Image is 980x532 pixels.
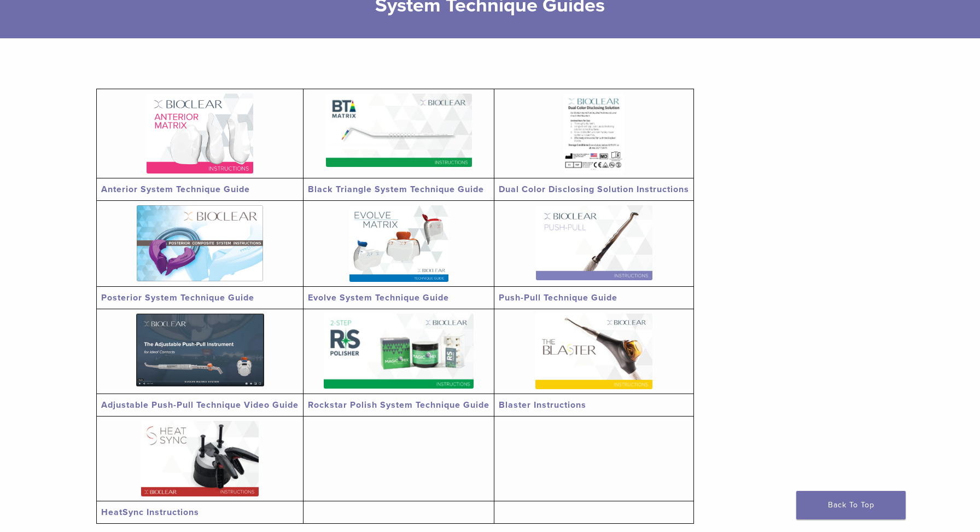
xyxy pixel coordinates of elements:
a: Posterior System Technique Guide [101,292,254,303]
a: Back To Top [796,491,906,519]
a: Anterior System Technique Guide [101,184,250,195]
a: HeatSync Instructions [101,507,199,518]
a: Adjustable Push-Pull Technique Video Guide [101,400,299,410]
a: Black Triangle System Technique Guide [308,184,484,195]
a: Rockstar Polish System Technique Guide [308,400,489,410]
a: Dual Color Disclosing Solution Instructions [499,184,689,195]
a: Push-Pull Technique Guide [499,292,617,303]
a: Blaster Instructions [499,400,586,410]
a: Evolve System Technique Guide [308,292,449,303]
